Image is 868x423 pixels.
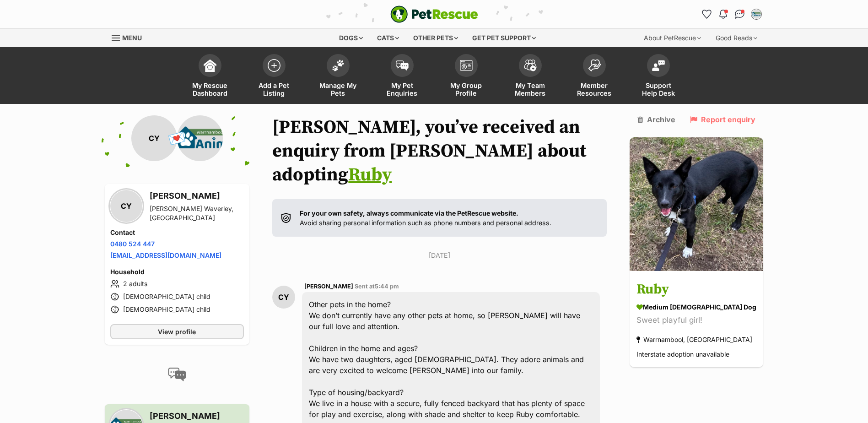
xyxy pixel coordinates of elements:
[574,81,615,97] span: Member Resources
[150,204,244,222] div: [PERSON_NAME] Waverley, [GEOGRAPHIC_DATA]
[735,10,744,19] img: chat-41dd97257d64d25036548639549fe6c8038ab92f7586957e7f3b1b290dea8141.svg
[510,81,551,97] span: My Team Members
[110,324,244,339] a: View profile
[752,10,761,19] img: Alicia franklin profile pic
[131,115,177,161] div: CY
[460,60,473,71] img: group-profile-icon-3fa3cf56718a62981997c0bc7e787c4b2cf8bcc04b72c1350f741eb67cf2f40e.svg
[637,29,707,47] div: About PetRescue
[700,7,714,22] a: Favourites
[177,115,223,161] img: Warrnambool Animal Shelter profile pic
[150,190,244,202] h3: [PERSON_NAME]
[562,49,626,104] a: Member Resources
[110,278,244,289] li: 2 adults
[630,137,763,271] img: Ruby
[253,81,295,97] span: Add a Pet Listing
[110,267,244,277] h4: Household
[498,49,562,104] a: My Team Members
[348,163,392,186] a: Ruby
[318,81,359,97] span: Manage My Pets
[390,5,478,23] img: logo-e224e6f780fb5917bec1dbf3a21bbac754714ae5b6737aabdf751b685950b380.svg
[306,49,370,104] a: Manage My Pets
[636,280,756,300] h3: Ruby
[304,283,353,290] span: [PERSON_NAME]
[700,7,764,22] ul: Account quick links
[396,60,409,70] img: pet-enquiries-icon-7e3ad2cf08bfb03b45e93fb7055b45f3efa6380592205ae92323e6603595dc1f.svg
[110,304,244,315] li: [DEMOGRAPHIC_DATA] child
[122,34,142,42] span: Menu
[446,81,487,97] span: My Group Profile
[375,283,399,290] span: 5:44 pm
[300,208,551,228] p: Avoid sharing personal information such as phone numbers and personal address.
[636,315,756,327] div: Sweet playful girl!
[272,286,295,309] div: CY
[626,49,690,104] a: Support Help Desk
[178,49,242,104] a: My Rescue Dashboard
[110,251,221,259] a: [EMAIL_ADDRESS][DOMAIN_NAME]
[204,59,216,72] img: dashboard-icon-eb2f2d2d3e046f16d808141f083e7271f6b2e854fb5c12c21221c1fb7104beca.svg
[709,29,764,47] div: Good Reads
[733,7,747,22] a: Conversations
[268,59,280,72] img: add-pet-listing-icon-0afa8454b4691262ce3f59096e99ab1cd57d4a30225e0717b998d2c9b9846f56.svg
[332,60,345,71] img: manage-my-pets-icon-02211641906a0b7f246fdf0571729dbe1e7629f14944591b6c1af311fb30b64b.svg
[112,29,148,45] a: Menu
[434,49,498,104] a: My Group Profile
[716,7,731,22] button: Notifications
[272,250,607,260] p: [DATE]
[636,334,752,346] div: Warrnambool, [GEOGRAPHIC_DATA]
[382,81,423,97] span: My Pet Enquiries
[370,49,434,104] a: My Pet Enquiries
[407,29,464,47] div: Other pets
[371,29,405,47] div: Cats
[588,59,601,71] img: member-resources-icon-8e73f808a243e03378d46382f2149f9095a855e16c252ad45f914b54edf8863c.svg
[110,291,244,302] li: [DEMOGRAPHIC_DATA] child
[333,29,369,47] div: Dogs
[719,10,727,19] img: notifications-46538b983faf8c2785f20acdc204bb7945ddae34d4c08c2a6579f10ce5e182be.svg
[110,228,244,237] h4: Contact
[636,351,729,358] span: Interstate adoption unavailable
[524,60,537,71] img: team-members-icon-5396bd8760b3fe7c0b43da4ab00e1e3bb1a5d9ba89233759b79545d2d3fc5d0d.svg
[158,327,196,336] span: View profile
[638,81,679,97] span: Support Help Desk
[690,115,755,124] a: Report enquiry
[168,368,186,381] img: conversation-icon-4a6f8262b818ee0b60e3300018af0b2d0b884aa5de6e9bcb8d3d4eeb1a70a7c4.svg
[636,303,756,312] div: medium [DEMOGRAPHIC_DATA] Dog
[300,209,518,217] strong: For your own safety, always communicate via the PetRescue website.
[242,49,306,104] a: Add a Pet Listing
[272,115,607,187] h1: [PERSON_NAME], you’ve received an enquiry from [PERSON_NAME] about adopting
[637,115,675,124] a: Archive
[110,190,142,222] div: CY
[110,240,155,248] a: 0480 524 447
[390,5,478,23] a: PetRescue
[355,283,399,290] span: Sent at
[167,129,188,148] span: 💌
[749,7,764,22] button: My account
[630,273,763,368] a: Ruby medium [DEMOGRAPHIC_DATA] Dog Sweet playful girl! Warrnambool, [GEOGRAPHIC_DATA] Interstate ...
[466,29,542,47] div: Get pet support
[189,81,231,97] span: My Rescue Dashboard
[652,60,665,71] img: help-desk-icon-fdf02630f3aa405de69fd3d07c3f3aa587a6932b1a1747fa1d2bba05be0121f9.svg
[150,410,244,423] h3: [PERSON_NAME]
